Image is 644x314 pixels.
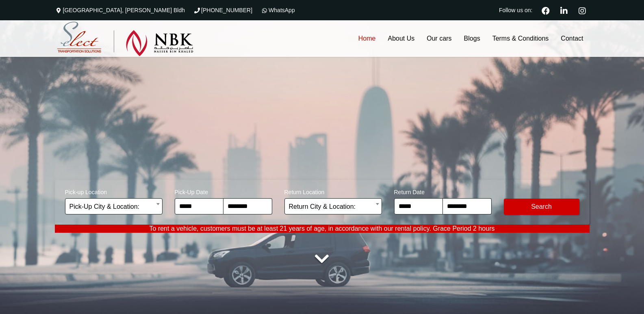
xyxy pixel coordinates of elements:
[65,198,163,214] span: Pick-Up City & Location:
[289,199,377,215] span: Return City & Location:
[352,20,382,57] a: Home
[65,184,163,198] span: Pick-up Location
[557,6,571,15] a: Linkedin
[486,20,555,57] a: Terms & Conditions
[575,6,590,15] a: Instagram
[284,198,382,214] span: Return City & Location:
[555,20,589,57] a: Contact
[260,7,295,13] a: WhatsApp
[69,199,158,215] span: Pick-Up City & Location:
[504,199,579,215] button: Modify Search
[538,6,553,15] a: Facebook
[394,184,492,198] span: Return Date
[57,22,193,56] img: Select Rent a Car
[193,7,252,13] a: [PHONE_NUMBER]
[421,20,458,57] a: Our cars
[458,20,486,57] a: Blogs
[284,184,382,198] span: Return Location
[55,225,590,233] p: To rent a vehicle, customers must be at least 21 years of age, in accordance with our rental poli...
[382,20,421,57] a: About Us
[175,184,272,198] span: Pick-Up Date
